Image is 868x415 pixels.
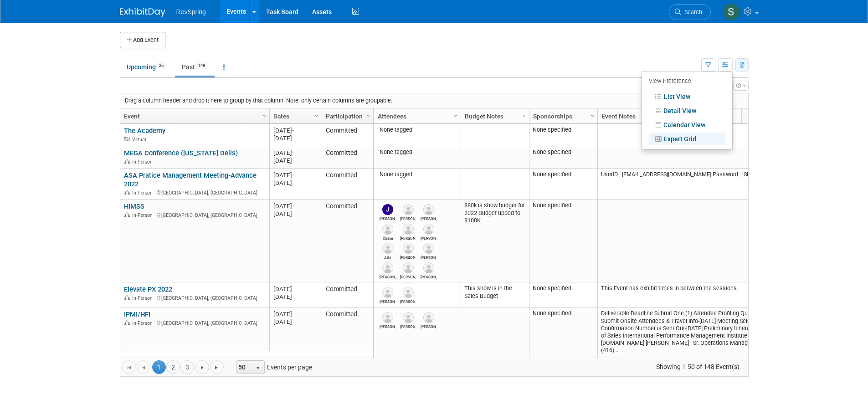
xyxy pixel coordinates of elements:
img: Ken Stoll [403,312,414,323]
td: Committed [322,282,373,307]
img: Virtual Event [124,137,130,141]
a: Column Settings [259,108,269,122]
div: [DATE] [273,179,318,187]
div: [DATE] [273,134,318,142]
span: - [292,286,294,292]
td: This show is in the Sales Budget [461,282,529,307]
span: Go to the previous page [140,364,147,371]
span: In-Person [132,159,155,165]
a: The Academy [124,127,165,135]
div: View Preference: [649,75,725,89]
img: Kristen Jacobsen [403,243,414,254]
a: Sponsorships [533,108,591,124]
img: Amy Coates [403,204,414,215]
a: 3 [180,360,194,374]
div: [GEOGRAPHIC_DATA], [GEOGRAPHIC_DATA] [124,294,265,302]
img: Jaki Kotlark [382,243,393,254]
span: Go to the first page [125,364,133,371]
a: Upcoming26 [120,58,173,76]
div: Scott MacKenzie [380,273,395,279]
span: Virtual [132,137,149,143]
div: [DATE] [273,285,318,293]
span: RevSpring [176,8,206,15]
span: Search [681,9,702,15]
img: Daniel Harris [382,287,393,298]
img: Michelle Perez [423,243,434,254]
a: Event [124,108,263,124]
a: MEGA Conference ([US_STATE] Dells) [124,149,238,157]
span: Showing 1-50 of 148 Event(s) [647,360,748,373]
img: Monica Agate [423,312,434,323]
span: - [292,149,294,156]
img: Shannon Battenfeld [723,3,740,20]
div: [DATE] [273,310,318,318]
div: Jill Mooberry [380,215,395,221]
span: None specified [533,202,571,209]
span: - [292,203,294,210]
span: 148 [195,62,208,69]
span: In-Person [132,190,155,196]
div: Amy Coates [400,215,416,221]
td: Committed [322,124,373,146]
a: Go to the next page [195,360,209,374]
a: Column Settings [312,108,322,122]
div: [DATE] [273,293,318,301]
span: 50 [236,361,252,374]
div: Drag a column header and drop it here to group by that column. Note: only certain columns are gro... [120,93,748,108]
img: Brad Haynes [423,204,434,215]
a: Go to the first page [122,360,136,374]
a: Attendees [378,108,455,124]
td: Committed [322,307,373,357]
button: Add Event [120,32,165,48]
span: Column Settings [261,112,268,119]
a: List View [649,90,725,103]
span: - [292,172,294,179]
a: Calendar View [649,118,725,131]
div: Daniel Harris [380,298,395,304]
span: Events per page [224,360,321,374]
a: HIMSS [124,202,144,210]
span: Column Settings [520,112,528,119]
div: [DATE] [273,318,318,326]
a: Expert Grid [649,133,725,145]
td: Committed [322,169,373,200]
span: In-Person [132,320,155,326]
span: In-Person [132,212,155,218]
div: Brad Haynes [421,215,437,221]
a: Go to the previous page [137,360,150,374]
img: Eric Langlee [423,224,434,235]
div: Daniel Harris [400,235,416,241]
span: 26 [156,62,166,69]
div: [DATE] [273,149,318,157]
div: [GEOGRAPHIC_DATA], [GEOGRAPHIC_DATA] [124,211,265,219]
div: [DATE] [273,202,318,210]
a: Participation [326,108,367,124]
span: None specified [533,171,571,178]
div: Michelle Perez [421,254,437,260]
div: Eric Langlee [421,235,437,241]
div: Jessica Cimino [421,273,437,279]
div: Kristen Jacobsen [400,254,416,260]
img: In-Person Event [124,159,130,164]
span: In-Person [132,295,155,301]
img: In-Person Event [124,320,130,325]
img: Jessica Cimino [403,287,414,298]
a: Column Settings [363,108,373,122]
td: Committed [322,200,373,282]
a: Elevate PX 2022 [124,285,172,293]
span: select [254,364,262,372]
span: - [292,127,294,134]
a: ASA Pratice Management Meeting-Advance 2022 [124,171,257,188]
img: In-Person Event [124,295,130,300]
span: Go to the next page [199,364,206,371]
div: [DATE] [273,127,318,134]
a: Column Settings [451,108,461,122]
a: Column Settings [587,108,597,122]
div: Steve Callis [400,273,416,279]
img: In-Person Event [124,190,130,195]
div: None tagged [377,171,457,178]
td: $80k is show budget for 2022 Budget upped to $100K [461,200,529,282]
div: [DATE] [273,157,318,164]
img: ExhibitDay [120,8,165,17]
span: - [292,311,294,318]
